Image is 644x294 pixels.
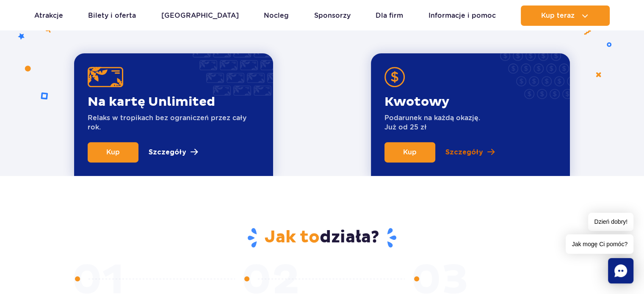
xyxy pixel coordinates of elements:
[106,148,120,156] span: Kup
[88,113,260,132] p: Relaks w tropikach bez ograniczeń przez cały rok.
[314,5,351,26] a: Sponsorzy
[74,227,570,249] h2: działa?
[566,234,633,254] span: Jak mogę Ci pomóc?
[88,94,260,110] p: Na kartę Unlimited
[588,213,633,231] span: Dzień dobry!
[264,5,289,26] a: Nocleg
[34,5,63,26] a: Atrakcje
[149,147,186,157] p: Szczegóły
[265,227,320,248] span: Jak to
[376,5,403,26] a: Dla firm
[428,5,496,26] a: Informacje i pomoc
[384,113,480,132] p: Podarunek na każdą okazję. Już od 25 zł
[88,142,138,162] a: Kup
[521,5,610,26] button: Kup teraz
[445,142,495,162] a: Szczegóły
[88,5,136,26] a: Bilety i oferta
[384,94,480,110] p: Kwotowy
[608,258,633,283] div: Chat
[445,147,483,157] p: Szczegóły
[149,142,198,162] a: Szczegóły
[384,142,435,162] a: Kup
[541,12,575,19] span: Kup teraz
[161,5,239,26] a: [GEOGRAPHIC_DATA]
[403,148,417,156] span: Kup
